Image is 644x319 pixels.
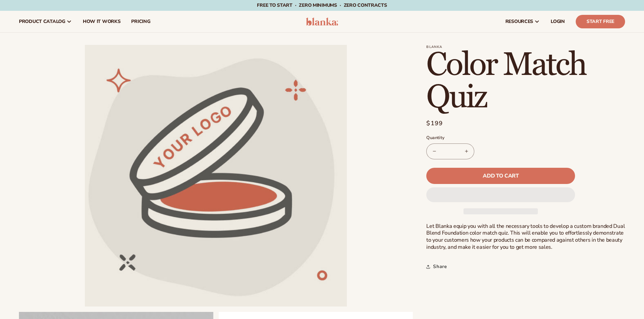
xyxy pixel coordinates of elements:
[19,19,65,24] span: product catalog
[426,119,443,128] span: $199
[131,19,150,24] span: pricing
[426,45,625,49] p: Blanka
[306,18,338,26] img: logo
[426,259,447,274] summary: Share
[505,19,533,24] span: resources
[576,15,625,28] a: Start Free
[426,222,625,251] span: Let Blanka equip you with all the necessary tools to develop a custom branded Dual Blend Foundati...
[83,19,121,24] span: How It Works
[426,49,625,114] h1: Color Match Quiz
[545,11,570,32] a: LOGIN
[126,11,156,32] a: pricing
[500,11,545,32] a: resources
[551,19,565,24] span: LOGIN
[426,135,575,141] label: Quantity
[14,11,77,32] a: product catalog
[483,173,519,179] span: Add to cart
[426,168,575,184] button: Add to cart
[257,2,387,8] span: Free to start · ZERO minimums · ZERO contracts
[77,11,126,32] a: How It Works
